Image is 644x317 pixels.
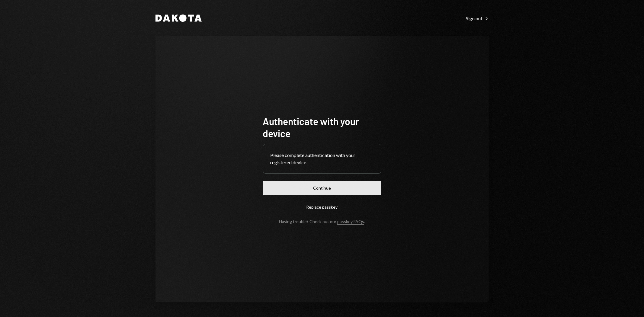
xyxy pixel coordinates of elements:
a: passkey FAQs [337,219,364,225]
h1: Authenticate with your device [263,115,381,139]
div: Please complete authentication with your registered device. [271,152,374,166]
button: Replace passkey [263,200,381,214]
button: Continue [263,181,381,195]
div: Having trouble? Check out our . [279,219,365,224]
div: Sign out [466,15,489,21]
a: Sign out [466,15,489,21]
